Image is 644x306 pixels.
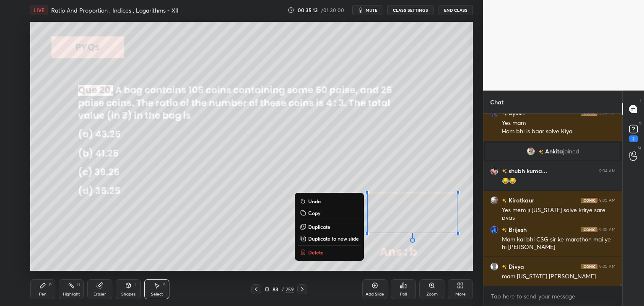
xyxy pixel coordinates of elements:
[502,206,615,222] div: Yes mem ji [US_STATE] solve krliye sare pyqs
[502,272,615,281] div: mam [US_STATE] [PERSON_NAME]
[639,97,641,104] p: T
[352,5,382,15] button: mute
[502,111,507,116] img: no-rating-badge.077c3623.svg
[366,7,377,13] span: mute
[298,222,361,232] button: Duplicate
[490,226,499,234] img: 76b9954e267147db83a65a97cacbfc40.jpg
[483,91,510,113] p: Chat
[563,148,579,155] span: joined
[51,6,179,14] h4: Ratio And Proportion , Indices , Logarithms - XII
[599,198,615,203] div: 9:05 AM
[502,228,507,232] img: no-rating-badge.077c3623.svg
[30,5,48,15] div: LIVE
[281,287,284,292] div: /
[163,283,166,287] div: S
[507,196,534,205] h6: Kiratkaur
[502,198,507,203] img: no-rating-badge.077c3623.svg
[639,121,641,127] p: D
[77,283,80,287] div: H
[308,223,330,230] p: Duplicate
[502,236,615,252] div: Mam kal bhi CSG sir ke marathon mai ye hi [PERSON_NAME]
[93,292,106,296] div: Eraser
[490,196,499,205] img: 1a7c9b30c1a54afba879048832061837.jpg
[387,5,434,15] button: CLASS SETTINGS
[286,285,294,293] div: 259
[426,292,438,296] div: Zoom
[49,283,52,287] div: P
[502,177,615,185] div: 😂😂
[298,196,361,206] button: Undo
[39,292,47,296] div: Pen
[502,265,507,269] img: no-rating-badge.077c3623.svg
[151,292,163,296] div: Select
[439,5,473,15] button: End Class
[502,119,615,127] div: Yes mam
[599,169,615,174] div: 9:04 AM
[490,167,499,175] img: d6a1d896156b469497d78fa118eade3e.jpg
[599,227,615,232] div: 9:05 AM
[507,262,524,271] h6: Divya
[271,287,280,292] div: 83
[400,292,407,296] div: Poll
[545,148,563,155] span: Ankita
[455,292,466,296] div: More
[599,264,615,269] div: 9:05 AM
[308,198,321,205] p: Undo
[502,127,615,136] div: Ham bhi is baar solve Kiya
[135,283,137,287] div: L
[629,135,638,142] div: 3
[63,292,80,296] div: Highlight
[121,292,135,296] div: Shapes
[507,225,527,234] h6: Brijesh
[308,249,324,256] p: Delete
[538,150,543,154] img: no-rating-badge.077c3623.svg
[298,208,361,218] button: Copy
[490,262,499,271] img: default.png
[507,166,547,175] h6: shubh kuma...
[638,144,641,150] p: G
[502,169,507,174] img: no-rating-badge.077c3623.svg
[483,114,622,286] div: grid
[366,292,384,296] div: Add Slide
[527,147,535,156] img: 6ab94bf5e9b440e2b73bf8b62e9470a5.jpg
[298,247,361,257] button: Delete
[581,264,597,269] img: iconic-dark.1390631f.png
[308,210,320,216] p: Copy
[298,233,361,244] button: Duplicate to new slide
[581,198,597,203] img: iconic-dark.1390631f.png
[308,235,359,242] p: Duplicate to new slide
[581,227,597,232] img: iconic-dark.1390631f.png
